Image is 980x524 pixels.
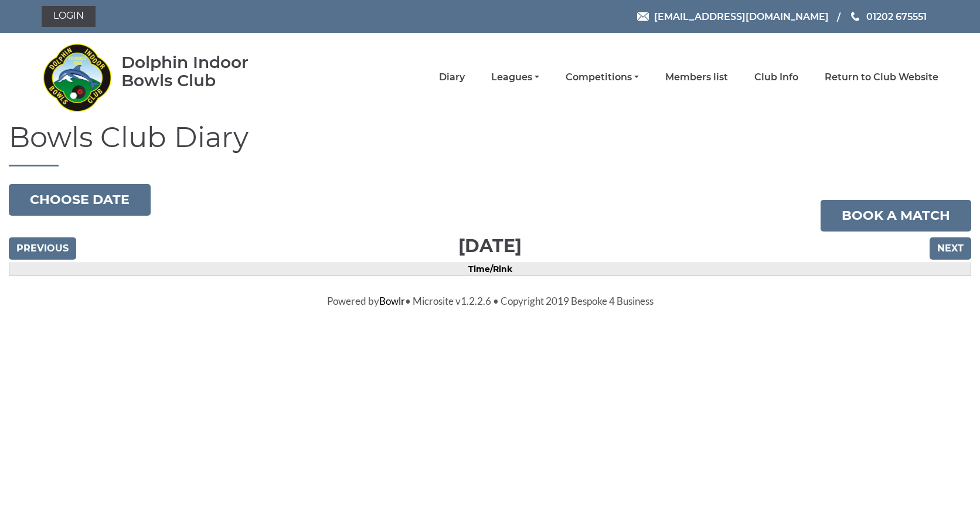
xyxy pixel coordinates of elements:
[9,237,76,260] input: Previous
[637,9,829,24] a: Email [EMAIL_ADDRESS][DOMAIN_NAME]
[566,71,639,84] a: Competitions
[439,71,465,84] a: Diary
[491,71,539,84] a: Leagues
[665,71,728,84] a: Members list
[821,200,971,232] a: Book a match
[9,263,971,275] td: Time/Rink
[42,36,112,118] img: Dolphin Indoor Bowls Club
[866,11,927,22] span: 01202 675551
[825,71,938,84] a: Return to Club Website
[654,11,829,22] span: [EMAIL_ADDRESS][DOMAIN_NAME]
[637,12,649,21] img: Email
[849,9,927,24] a: Phone us 01202 675551
[327,295,654,307] span: Powered by • Microsite v1.2.2.6 • Copyright 2019 Bespoke 4 Business
[930,237,971,260] input: Next
[754,71,798,84] a: Club Info
[851,12,859,21] img: Phone us
[379,295,405,307] a: Bowlr
[9,122,971,166] h1: Bowls Club Diary
[121,53,286,90] div: Dolphin Indoor Bowls Club
[9,184,151,216] button: Choose date
[42,6,96,27] a: Login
